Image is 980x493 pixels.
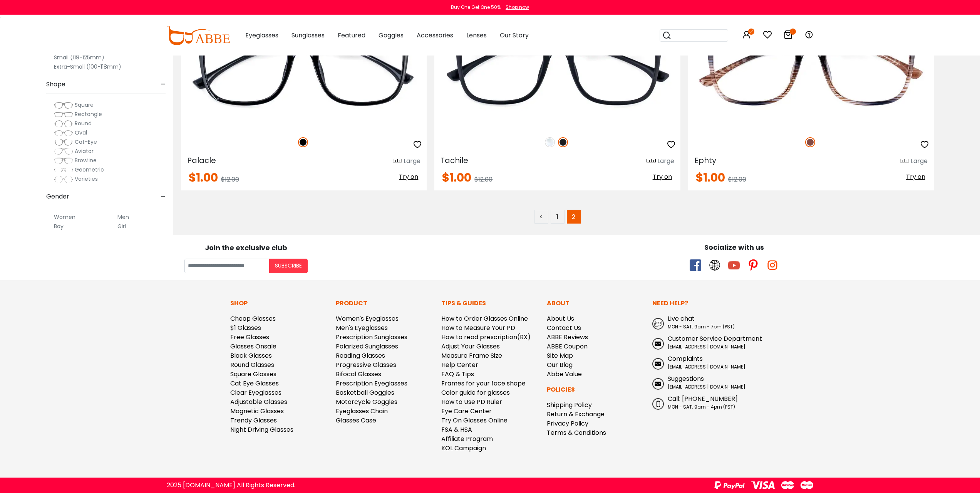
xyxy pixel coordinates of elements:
[668,384,745,390] span: [EMAIL_ADDRESS][DOMAIN_NAME]
[547,314,574,323] a: About Us
[54,222,64,231] label: Boy
[441,379,526,388] a: Frames for your face shape
[906,172,925,181] span: Try on
[336,388,394,397] a: Basketball Goggles
[668,343,745,350] span: [EMAIL_ADDRESS][DOMAIN_NAME]
[54,53,104,62] label: Small (119-125mm)
[668,363,745,370] span: [EMAIL_ADDRESS][DOMAIN_NAME]
[500,31,529,40] span: Our Story
[652,314,750,330] a: Live chat MON - SAT: 9am - 7pm (PST)
[230,314,276,323] a: Cheap Glasses
[709,259,720,271] span: twitter
[54,129,73,137] img: Oval.png
[181,6,427,129] img: Black Palacle - Plastic ,Universal Bridge Fit
[668,314,695,323] span: Live chat
[805,137,815,147] img: Brown
[668,323,735,330] span: MON - SAT: 9am - 7pm (PST)
[558,137,568,147] img: Matte Black
[688,6,934,129] a: Brown Ephty - Plastic ,Universal Bridge Fit
[652,299,750,308] p: Need Help?
[547,323,581,332] a: Contact Us
[379,31,404,40] span: Goggles
[167,26,230,45] img: abbeglasses.com
[75,129,87,136] span: Oval
[336,397,397,406] a: Motorcycle Goggles
[441,333,531,342] a: How to read prescription(RX)
[441,416,508,425] a: Try On Glasses Online
[291,31,325,40] span: Sunglasses
[441,425,472,434] a: FSA & HSA
[54,148,73,155] img: Aviator.png
[75,119,92,127] span: Round
[336,407,388,416] a: Eyeglasses Chain
[647,158,656,164] img: size ruler
[230,379,279,388] a: Cat Eye Glasses
[336,379,407,388] a: Prescription Eyeglasses
[230,351,272,360] a: Black Glasses
[441,434,493,443] a: Affiliate Program
[336,360,396,369] a: Progressive Glasses
[336,333,407,342] a: Prescription Sunglasses
[668,354,703,363] span: Complaints
[650,172,674,182] button: Try on
[54,111,73,118] img: Rectangle.png
[547,400,592,409] a: Shipping Policy
[653,172,672,181] span: Try on
[336,351,385,360] a: Reading Glasses
[298,137,308,147] img: Black
[547,370,582,379] a: Abbe Value
[230,323,261,332] a: $1 Glasses
[336,299,434,308] p: Product
[75,110,102,118] span: Rectangle
[441,314,528,323] a: How to Order Glasses Online
[189,169,218,186] span: $1.00
[167,481,295,490] div: 2025 [DOMAIN_NAME] All Rights Reserved.
[547,351,573,360] a: Site Map
[221,175,239,184] span: $12.00
[397,172,420,182] button: Try on
[46,187,69,206] span: Gender
[54,101,73,109] img: Square.png
[442,169,471,186] span: $1.00
[767,259,778,271] span: instagram
[904,172,928,182] button: Try on
[46,75,65,94] span: Shape
[187,155,216,166] span: Palacle
[54,62,121,71] label: Extra-Small (100-118mm)
[434,6,680,129] img: Matte-black Tachile - Plastic ,Universal Bridge Fit
[502,4,529,10] a: Shop now
[668,374,704,383] span: Suggestions
[269,259,308,273] button: Subscribe
[652,334,750,350] a: Customer Service Department [EMAIL_ADDRESS][DOMAIN_NAME]
[534,210,548,224] a: <
[696,169,725,186] span: $1.00
[54,212,75,222] label: Women
[547,299,645,308] p: About
[75,101,94,109] span: Square
[790,29,796,35] i: 1
[547,385,645,394] p: Policies
[230,407,284,416] a: Magnetic Glasses
[652,374,750,390] a: Suggestions [EMAIL_ADDRESS][DOMAIN_NAME]
[441,388,510,397] a: Color guide for glasses
[230,360,274,369] a: Round Glasses
[230,388,281,397] a: Clear Eyeglasses
[336,370,381,379] a: Bifocal Glasses
[728,175,746,184] span: $12.00
[75,147,94,155] span: Aviator
[441,155,468,166] span: Tachile
[75,166,104,173] span: Geometric
[336,314,399,323] a: Women's Eyeglasses
[161,187,166,206] span: -
[399,172,418,181] span: Try on
[441,360,478,369] a: Help Center
[117,222,126,231] label: Girl
[338,31,365,40] span: Featured
[728,259,740,271] span: youtube
[6,241,486,253] div: Join the exclusive club
[230,299,328,308] p: Shop
[441,397,502,406] a: How to Use PD Ruler
[784,32,793,40] a: 1
[54,120,73,128] img: Round.png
